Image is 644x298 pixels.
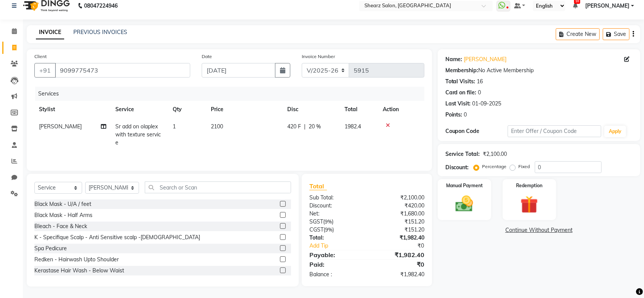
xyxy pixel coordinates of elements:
[445,89,477,97] div: Card on file:
[604,126,626,137] button: Apply
[367,226,430,234] div: ₹151.20
[446,182,483,189] label: Manual Payment
[304,250,367,259] div: Payable:
[34,256,119,264] div: Redken - Hairwash Upto Shoulder
[73,29,127,36] a: PREVIOUS INVOICES
[309,226,324,233] span: CGST
[367,260,430,269] div: ₹0
[367,210,430,218] div: ₹1,680.00
[34,211,92,219] div: Black Mask - Half Arms
[585,2,629,10] span: [PERSON_NAME]
[439,226,639,234] a: Continue Without Payment
[304,210,367,218] div: Net:
[464,55,507,63] a: [PERSON_NAME]
[378,101,424,118] th: Action
[515,194,544,215] img: _gift.svg
[445,100,471,108] div: Last Visit:
[482,163,507,170] label: Percentage
[325,219,332,225] span: 9%
[304,270,367,279] div: Balance :
[34,53,47,60] label: Client
[115,123,161,146] span: Sr add on olaplex with texture service
[445,55,463,63] div: Name:
[519,163,530,170] label: Fixed
[445,66,479,74] div: Membership:
[173,123,176,130] span: 1
[367,250,430,259] div: ₹1,982.40
[202,53,212,60] label: Date
[445,78,476,86] div: Total Visits:
[516,182,542,189] label: Redemption
[304,123,306,131] span: |
[367,270,430,279] div: ₹1,982.40
[34,200,91,208] div: Black Mask - U/A / feet
[345,123,361,130] span: 1982.4
[309,123,321,131] span: 20 %
[340,101,378,118] th: Total
[450,194,479,214] img: _cash.svg
[55,63,190,78] input: Search by Name/Mobile/Email/Code
[325,227,332,233] span: 9%
[445,164,469,172] div: Discount:
[309,218,323,225] span: SGST
[304,234,367,242] div: Total:
[478,89,481,97] div: 0
[309,182,327,190] span: Total
[508,125,601,137] input: Enter Offer / Coupon Code
[304,202,367,210] div: Discount:
[603,28,629,40] button: Save
[287,123,301,131] span: 420 F
[34,233,200,241] div: K - Specifique Scalp - Anti Sensitive scalp -[DEMOGRAPHIC_DATA]
[145,181,291,193] input: Search or Scan
[304,218,367,226] div: ( )
[34,267,124,275] div: Kerastase Hair Wash - Below Waist
[35,87,430,101] div: Services
[483,150,507,158] div: ₹2,100.00
[367,202,430,210] div: ₹420.00
[377,242,430,250] div: ₹0
[573,2,578,9] a: 10
[445,111,463,119] div: Points:
[34,63,56,78] button: +91
[206,101,283,118] th: Price
[464,111,467,119] div: 0
[304,242,377,250] a: Add Tip
[445,150,480,158] div: Service Total:
[367,194,430,202] div: ₹2,100.00
[304,226,367,234] div: ( )
[34,245,67,253] div: Spa Pedicure
[445,66,633,74] div: No Active Membership
[477,78,483,86] div: 16
[302,53,335,60] label: Invoice Number
[445,127,508,135] div: Coupon Code
[39,123,82,130] span: [PERSON_NAME]
[36,26,64,39] a: INVOICE
[367,234,430,242] div: ₹1,982.40
[211,123,223,130] span: 2100
[472,100,502,108] div: 01-09-2025
[168,101,206,118] th: Qty
[304,260,367,269] div: Paid:
[304,194,367,202] div: Sub Total:
[111,101,168,118] th: Service
[367,218,430,226] div: ₹151.20
[556,28,600,40] button: Create New
[34,101,111,118] th: Stylist
[34,222,87,230] div: Bleach - Face & Neck
[283,101,340,118] th: Disc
